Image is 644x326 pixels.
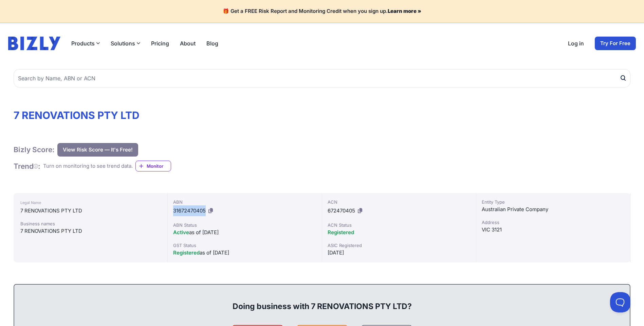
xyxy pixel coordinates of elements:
h1: Trend : [14,162,40,171]
span: 672470405 [328,207,355,214]
a: Log in [568,39,584,47]
a: Try For Free [595,37,636,50]
button: View Risk Score — It's Free! [57,143,138,157]
a: Blog [206,39,218,47]
h1: Bizly Score: [14,145,55,154]
span: Active [173,229,189,236]
div: Turn on monitoring to see trend data. [43,162,133,170]
div: ACN [328,199,471,205]
h4: 🎁 Get a FREE Risk Report and Monitoring Credit when you sign up. [8,8,636,15]
span: Monitor [147,163,171,169]
div: Entity Type [482,199,625,205]
div: ACN Status [328,222,471,228]
a: Pricing [151,39,169,47]
div: as of [DATE] [173,228,316,237]
div: Business names [20,220,161,227]
span: Registered [173,249,200,256]
div: as of [DATE] [173,249,316,257]
div: Legal Name [20,199,161,207]
h1: 7 RENOVATIONS PTY LTD [14,109,630,121]
div: Doing business with 7 RENOVATIONS PTY LTD? [21,290,623,312]
a: Monitor [135,161,171,171]
iframe: Toggle Customer Support [610,292,630,312]
div: ABN [173,199,316,205]
div: ASIC Registered [328,242,471,249]
div: [DATE] [328,249,471,257]
div: VIC 3121 [482,226,625,234]
span: 31672470405 [173,207,206,214]
button: Products [71,39,100,47]
div: 7 RENOVATIONS PTY LTD [20,227,161,235]
div: Address [482,219,625,226]
div: ABN Status [173,222,316,228]
div: 7 RENOVATIONS PTY LTD [20,207,161,215]
a: Learn more » [388,8,421,14]
a: About [180,39,196,47]
div: Australian Private Company [482,205,625,213]
input: Search by Name, ABN or ACN [14,69,630,87]
button: Solutions [111,39,140,47]
span: Registered [328,229,354,236]
div: GST Status [173,242,316,249]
